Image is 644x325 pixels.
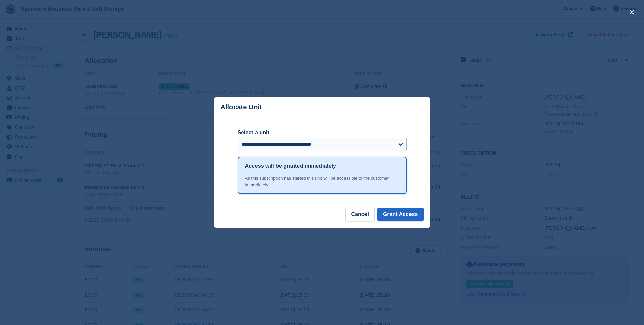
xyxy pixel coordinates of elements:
[245,162,336,170] h1: Access will be granted immediately
[626,7,637,18] button: close
[345,208,374,221] button: Cancel
[221,103,262,111] p: Allocate Unit
[238,129,407,137] label: Select a unit
[377,208,424,221] button: Grant Access
[245,175,399,188] div: As this subscription has started this unit will be accessible to the customer immediately.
